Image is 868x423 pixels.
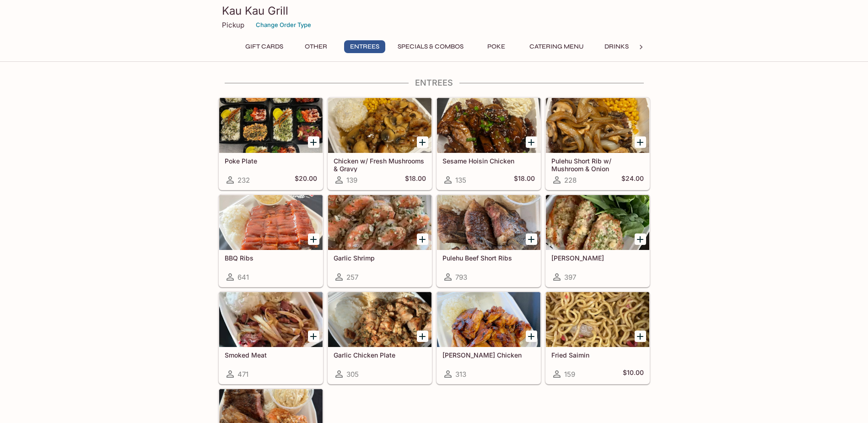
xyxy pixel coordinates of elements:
[219,292,323,347] div: Smoked Meat
[476,40,517,53] button: Poke
[635,233,646,245] button: Add Garlic Ahi
[219,292,323,384] a: Smoked Meat471
[240,40,288,53] button: Gift Cards
[225,254,317,262] h5: BBQ Ribs
[237,370,248,379] span: 471
[225,157,317,165] h5: Poke Plate
[334,157,426,172] h5: Chicken w/ Fresh Mushrooms & Gravy
[328,292,431,347] div: Garlic Chicken Plate
[524,40,589,53] button: Catering Menu
[526,136,537,148] button: Add Sesame Hoisin Chicken
[405,174,426,185] h5: $18.00
[308,136,319,148] button: Add Poke Plate
[417,136,428,148] button: Add Chicken w/ Fresh Mushrooms & Gravy
[295,174,317,185] h5: $20.00
[545,195,650,287] a: [PERSON_NAME]397
[344,40,385,53] button: Entrees
[545,98,650,190] a: Pulehu Short Rib w/ Mushroom & Onion228$24.00
[252,18,315,32] button: Change Order Type
[437,292,541,384] a: [PERSON_NAME] Chicken313
[393,40,469,53] button: Specials & Combos
[219,98,323,153] div: Poke Plate
[546,292,649,347] div: Fried Saimin
[437,98,540,153] div: Sesame Hoisin Chicken
[334,254,426,262] h5: Garlic Shrimp
[635,331,646,342] button: Add Fried Saimin
[328,195,432,287] a: Garlic Shrimp257
[417,233,428,245] button: Add Garlic Shrimp
[328,98,432,190] a: Chicken w/ Fresh Mushrooms & Gravy139$18.00
[596,40,637,53] button: Drinks
[346,273,358,282] span: 257
[219,195,323,287] a: BBQ Ribs641
[551,254,644,262] h5: [PERSON_NAME]
[546,195,649,250] div: Garlic Ahi
[623,369,644,380] h5: $10.00
[564,176,577,184] span: 228
[437,98,541,190] a: Sesame Hoisin Chicken135$18.00
[237,176,250,184] span: 232
[514,174,535,185] h5: $18.00
[551,157,644,172] h5: Pulehu Short Rib w/ Mushroom & Onion
[442,157,535,165] h5: Sesame Hoisin Chicken
[328,292,432,384] a: Garlic Chicken Plate305
[308,233,319,245] button: Add BBQ Ribs
[328,195,431,250] div: Garlic Shrimp
[551,351,644,359] h5: Fried Saimin
[437,292,540,347] div: Teri Chicken
[334,351,426,359] h5: Garlic Chicken Plate
[546,98,649,153] div: Pulehu Short Rib w/ Mushroom & Onion
[328,98,431,153] div: Chicken w/ Fresh Mushrooms & Gravy
[635,136,646,148] button: Add Pulehu Short Rib w/ Mushroom & Onion
[526,233,537,245] button: Add Pulehu Beef Short Ribs
[526,331,537,342] button: Add Teri Chicken
[564,370,575,379] span: 159
[455,176,466,184] span: 135
[455,370,466,379] span: 313
[545,292,650,384] a: Fried Saimin159$10.00
[437,195,540,250] div: Pulehu Beef Short Ribs
[442,351,535,359] h5: [PERSON_NAME] Chicken
[219,195,323,250] div: BBQ Ribs
[417,331,428,342] button: Add Garlic Chicken Plate
[346,370,359,379] span: 305
[237,273,249,282] span: 641
[219,98,323,190] a: Poke Plate232$20.00
[222,21,244,29] p: Pickup
[222,4,647,18] h3: Kau Kau Grill
[564,273,576,282] span: 397
[455,273,467,282] span: 793
[621,174,644,185] h5: $24.00
[218,78,650,88] h4: Entrees
[437,195,541,287] a: Pulehu Beef Short Ribs793
[296,40,337,53] button: Other
[442,254,535,262] h5: Pulehu Beef Short Ribs
[346,176,357,184] span: 139
[225,351,317,359] h5: Smoked Meat
[308,331,319,342] button: Add Smoked Meat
